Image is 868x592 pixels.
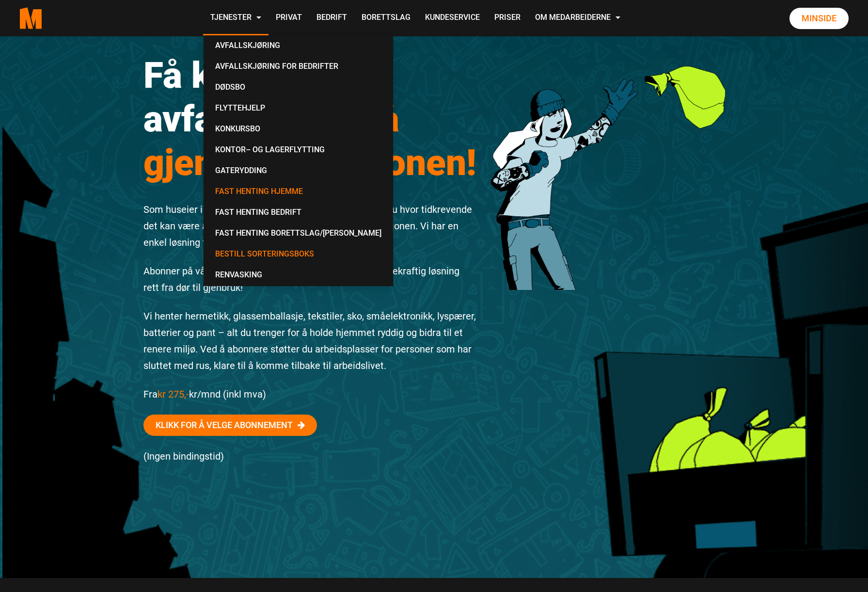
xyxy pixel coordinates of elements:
a: Dødsbo [207,78,389,98]
p: Vi henter hermetikk, glassemballasje, tekstiler, sko, småelektronikk, lyspærer, batterier og pant... [143,308,477,374]
a: Fast Henting Borettslag/[PERSON_NAME] [207,224,389,244]
p: Fra kr/mnd (inkl mva) [143,386,477,402]
a: Minside [789,8,849,29]
a: Kontor– og lagerflytting [207,140,389,161]
a: Avfallskjøring [207,36,389,57]
p: Abonner på vår avfallshentingstjeneste – En enkel og bærekraftig løsning rett fra dør til gjenbruk! [143,263,477,296]
a: Konkursbo [207,119,389,140]
a: Tjenester [203,1,268,35]
a: Klikk for å velge abonnement [143,415,317,436]
h1: Få kontroll på avfallet – [143,53,477,184]
a: Fast Henting Hjemme [207,182,389,203]
a: Gaterydding [207,161,389,182]
a: Fast Henting Bedrift [207,203,389,224]
span: unngå gjenbruksstasjonen! [143,97,476,184]
span: kr 275,- [158,388,189,400]
a: Renvasking [207,265,389,286]
a: Kundeservice [418,1,487,35]
a: Privat [268,1,309,35]
a: Priser [487,1,528,35]
p: (Ingen bindingstid) [143,448,477,464]
a: Bestill Sorteringsboks [207,244,389,265]
img: 201222 Rydde Karakter 3 1 [491,32,725,290]
a: Bedrift [309,1,354,35]
a: Flyttehjelp [207,98,389,119]
a: Borettslag [354,1,418,35]
a: Om Medarbeiderne [528,1,628,35]
p: Som huseier i enebolig, rekkehus eller tomannsbolig vet du hvor tidkrevende det kan være å samle ... [143,201,477,251]
a: Avfallskjøring for Bedrifter [207,57,389,78]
